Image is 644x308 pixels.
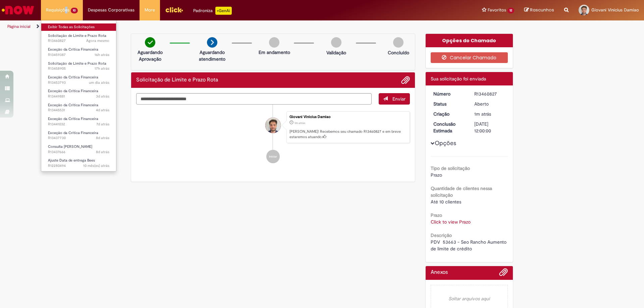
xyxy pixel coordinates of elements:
span: R13459387 [48,52,109,58]
span: 16h atrás [95,52,109,57]
span: Giovani Vinicius Damiao [591,7,639,13]
span: 8d atrás [96,135,109,140]
span: Consulta [PERSON_NAME] [48,144,92,149]
time: 21/08/2025 17:18:17 [96,135,109,140]
span: 10 mês(es) atrás [83,163,109,168]
span: Exceção da Crítica Financeira [48,75,98,80]
span: R13437666 [48,149,109,155]
div: 29/08/2025 08:45:21 [474,111,505,117]
span: Rascunhos [530,7,554,13]
span: R12280494 [48,163,109,169]
button: Cancelar Chamado [431,52,508,63]
a: Aberto R13437730 : Exceção da Crítica Financeira [41,129,116,142]
span: Agora mesmo [86,38,109,43]
div: Giovani Vinicius Damiao [289,115,406,119]
span: R13437730 [48,135,109,141]
span: 1m atrás [294,121,305,125]
a: Click to view Prazo [431,219,471,225]
span: Exceção da Crítica Financeira [48,47,98,52]
p: [PERSON_NAME]! Recebemos seu chamado R13460827 e em breve estaremos atuando. [289,129,406,139]
a: Aberto R13459387 : Exceção da Crítica Financeira [41,46,116,58]
span: Exceção da Crítica Financeira [48,130,98,135]
span: um dia atrás [89,80,109,85]
h2: Anexos [431,269,448,275]
div: R13460827 [474,90,505,97]
a: Página inicial [7,24,31,29]
a: Aberto R13437666 : Consulta Serasa [41,143,116,156]
time: 26/08/2025 17:15:35 [96,94,109,99]
time: 29/08/2025 08:45:21 [474,111,491,117]
span: Até 10 clientes [431,199,461,205]
button: Adicionar anexos [499,268,508,280]
span: R13458905 [48,66,109,71]
time: 21/08/2025 17:07:35 [96,149,109,155]
dt: Status [428,101,470,107]
span: R13449881 [48,94,109,99]
span: Exceção da Crítica Financeira [48,88,98,94]
time: 13/11/2024 10:18:47 [83,163,109,168]
ul: Trilhas de página [5,20,424,33]
ul: Histórico de tíquete [136,105,410,170]
h2: Solicitação de Limite e Prazo Rota Histórico de tíquete [136,77,218,83]
span: 3d atrás [96,94,109,99]
time: 29/08/2025 08:45:25 [86,38,109,43]
time: 25/08/2025 16:43:32 [96,108,109,113]
p: Validação [326,49,346,56]
b: Quantidade de clientes nessa solicitação [431,185,492,198]
a: Aberto R13453793 : Exceção da Crítica Financeira [41,74,116,86]
a: Aberto R13458905 : Solicitação de Limite e Prazo Rota [41,60,116,72]
span: R13453793 [48,80,109,85]
span: Solicitação de Limite e Prazo Rota [48,33,106,38]
span: R13460827 [48,38,109,44]
a: Aberto R13445531 : Exceção da Crítica Financeira [41,102,116,114]
img: click_logo_yellow_360x200.png [165,5,183,15]
p: +GenAi [215,7,232,15]
p: Concluído [388,49,409,56]
b: Descrição [431,232,452,238]
span: 7d atrás [96,122,109,127]
a: Aberto R13449881 : Exceção da Crítica Financeira [41,87,116,100]
span: 8d atrás [96,149,109,155]
span: Requisições [46,7,69,13]
span: Exceção da Crítica Financeira [48,116,98,121]
span: Solicitação de Limite e Prazo Rota [48,61,106,66]
p: Aguardando Aprovação [134,49,166,62]
button: Enviar [379,93,410,105]
span: 12 [507,8,514,13]
time: 28/08/2025 17:01:51 [95,52,109,57]
textarea: Digite sua mensagem aqui... [136,93,372,105]
img: img-circle-grey.png [393,37,404,48]
p: Em andamento [259,49,290,56]
img: img-circle-grey.png [269,37,279,48]
div: Giovani Vinicius Damiao [265,118,281,133]
button: Adicionar anexos [401,76,410,84]
span: Favoritos [488,7,506,13]
b: Tipo de solicitação [431,165,470,171]
span: 4d atrás [96,108,109,113]
span: 1m atrás [474,111,491,117]
a: Rascunhos [524,7,554,13]
span: R13445531 [48,108,109,113]
span: More [145,7,155,13]
span: Prazo [431,172,442,178]
img: arrow-next.png [207,37,217,48]
time: 27/08/2025 17:03:31 [89,80,109,85]
ul: Requisições [41,20,116,172]
div: Padroniza [193,7,232,15]
span: 17h atrás [95,66,109,71]
span: Ajuste Data de entrega Bees [48,158,95,163]
a: Aberto R13460827 : Solicitação de Limite e Prazo Rota [41,32,116,45]
img: check-circle-green.png [145,37,155,48]
span: Enviar [392,96,406,102]
b: Prazo [431,212,442,218]
span: R13441032 [48,122,109,127]
time: 29/08/2025 08:45:21 [294,121,305,125]
img: ServiceNow [1,3,35,17]
div: [DATE] 12:00:00 [474,121,505,134]
a: Exibir Todas as Solicitações [41,23,116,31]
dt: Criação [428,111,470,117]
div: Aberto [474,101,505,107]
p: Aguardando atendimento [196,49,228,62]
span: 10 [71,8,78,13]
dt: Conclusão Estimada [428,121,470,134]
